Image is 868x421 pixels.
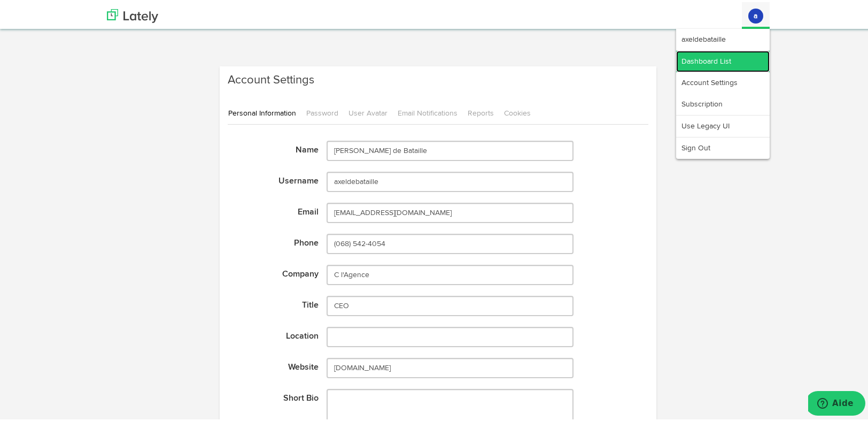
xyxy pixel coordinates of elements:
[676,27,770,48] a: axeldebataille
[228,70,648,87] h3: Account Settings
[220,325,319,341] label: Location
[220,294,319,310] label: Title
[327,263,573,283] input: Company
[220,170,319,186] label: Username
[503,100,539,123] a: Cookies
[808,389,865,416] iframe: Ouvre un widget dans lequel vous pouvez trouver plus d’informations
[327,294,573,314] input: Title
[676,70,770,91] a: Account Settings
[220,232,319,248] label: Phone
[327,201,573,221] input: Email
[676,91,770,113] a: Subscription
[327,232,573,252] input: (___) ___-____
[220,356,319,372] label: Website
[348,100,396,123] a: User Avatar
[220,263,319,279] label: Company
[306,100,347,123] a: Password
[676,49,770,70] a: Dashboard List
[676,113,770,135] a: Use Legacy UI
[748,6,763,21] button: a
[676,135,770,157] a: Sign Out
[228,100,305,122] a: Personal Information
[220,139,319,155] label: Name
[467,100,502,123] a: Reports
[397,100,466,123] a: Email Notifications
[220,387,319,403] label: Short Bio
[107,7,158,21] img: logo_lately_bg_light.svg
[327,139,573,159] input: First Name Last Name
[220,201,319,217] label: Email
